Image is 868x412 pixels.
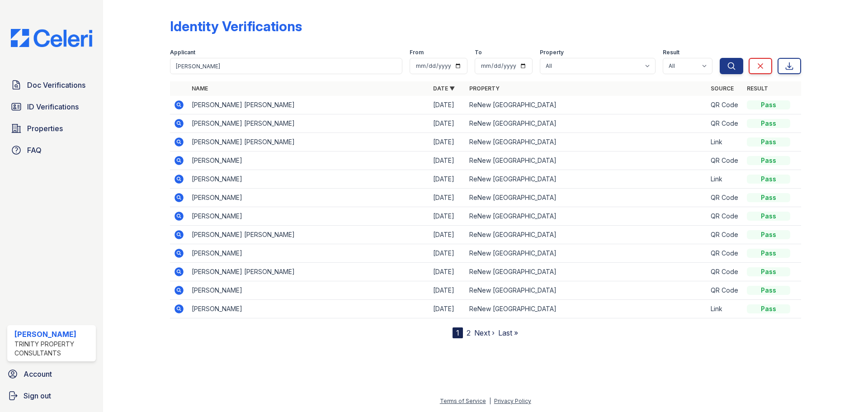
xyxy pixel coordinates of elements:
[707,263,743,281] td: QR Code
[24,369,52,379] span: Account
[429,207,466,226] td: [DATE]
[466,189,707,207] td: ReNew [GEOGRAPHIC_DATA]
[707,133,743,152] td: Link
[707,300,743,318] td: Link
[14,329,92,340] div: [PERSON_NAME]
[4,387,99,405] a: Sign out
[188,152,429,170] td: [PERSON_NAME]
[469,85,500,92] a: Property
[188,114,429,133] td: [PERSON_NAME] [PERSON_NAME]
[707,244,743,263] td: QR Code
[188,281,429,300] td: [PERSON_NAME]
[4,365,99,383] a: Account
[188,170,429,189] td: [PERSON_NAME]
[747,230,790,239] div: Pass
[466,96,707,114] td: ReNew [GEOGRAPHIC_DATA]
[466,226,707,244] td: ReNew [GEOGRAPHIC_DATA]
[7,141,96,159] a: FAQ
[188,189,429,207] td: [PERSON_NAME]
[466,263,707,281] td: ReNew [GEOGRAPHIC_DATA]
[14,340,92,358] div: Trinity Property Consultants
[466,133,707,152] td: ReNew [GEOGRAPHIC_DATA]
[707,114,743,133] td: QR Code
[440,398,486,404] a: Terms of Service
[747,267,790,276] div: Pass
[707,281,743,300] td: QR Code
[453,327,463,338] div: 1
[429,244,466,263] td: [DATE]
[707,189,743,207] td: QR Code
[466,170,707,189] td: ReNew [GEOGRAPHIC_DATA]
[429,96,466,114] td: [DATE]
[429,152,466,170] td: [DATE]
[747,156,790,165] div: Pass
[466,281,707,300] td: ReNew [GEOGRAPHIC_DATA]
[474,328,495,337] a: Next ›
[707,207,743,226] td: QR Code
[4,29,99,47] img: CE_Logo_Blue-a8612792a0a2168367f1c8372b55b34899dd931a85d93a1a3d3e32e68fde9ad4.png
[27,80,85,90] span: Doc Verifications
[498,328,518,337] a: Last »
[410,49,424,56] label: From
[192,85,208,92] a: Name
[467,328,471,337] a: 2
[466,152,707,170] td: ReNew [GEOGRAPHIC_DATA]
[707,170,743,189] td: Link
[466,114,707,133] td: ReNew [GEOGRAPHIC_DATA]
[466,207,707,226] td: ReNew [GEOGRAPHIC_DATA]
[747,137,790,147] div: Pass
[188,226,429,244] td: [PERSON_NAME] [PERSON_NAME]
[429,170,466,189] td: [DATE]
[747,175,790,184] div: Pass
[188,244,429,263] td: [PERSON_NAME]
[747,119,790,128] div: Pass
[466,300,707,318] td: ReNew [GEOGRAPHIC_DATA]
[170,49,195,56] label: Applicant
[170,58,402,74] input: Search by name or phone number
[747,193,790,202] div: Pass
[7,119,96,137] a: Properties
[188,207,429,226] td: [PERSON_NAME]
[188,96,429,114] td: [PERSON_NAME] [PERSON_NAME]
[466,244,707,263] td: ReNew [GEOGRAPHIC_DATA]
[707,226,743,244] td: QR Code
[747,212,790,221] div: Pass
[489,398,491,404] div: |
[27,101,79,112] span: ID Verifications
[711,85,734,92] a: Source
[540,49,564,56] label: Property
[707,152,743,170] td: QR Code
[433,85,455,92] a: Date ▼
[188,133,429,152] td: [PERSON_NAME] [PERSON_NAME]
[494,398,531,404] a: Privacy Policy
[475,49,482,56] label: To
[188,300,429,318] td: [PERSON_NAME]
[24,390,51,401] span: Sign out
[747,286,790,295] div: Pass
[429,263,466,281] td: [DATE]
[429,281,466,300] td: [DATE]
[429,189,466,207] td: [DATE]
[747,249,790,258] div: Pass
[429,114,466,133] td: [DATE]
[663,49,679,56] label: Result
[707,96,743,114] td: QR Code
[170,18,302,34] div: Identity Verifications
[188,263,429,281] td: [PERSON_NAME] [PERSON_NAME]
[429,133,466,152] td: [DATE]
[7,98,96,116] a: ID Verifications
[429,226,466,244] td: [DATE]
[27,145,42,156] span: FAQ
[747,85,768,92] a: Result
[429,300,466,318] td: [DATE]
[747,100,790,109] div: Pass
[747,304,790,313] div: Pass
[7,76,96,94] a: Doc Verifications
[27,123,63,134] span: Properties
